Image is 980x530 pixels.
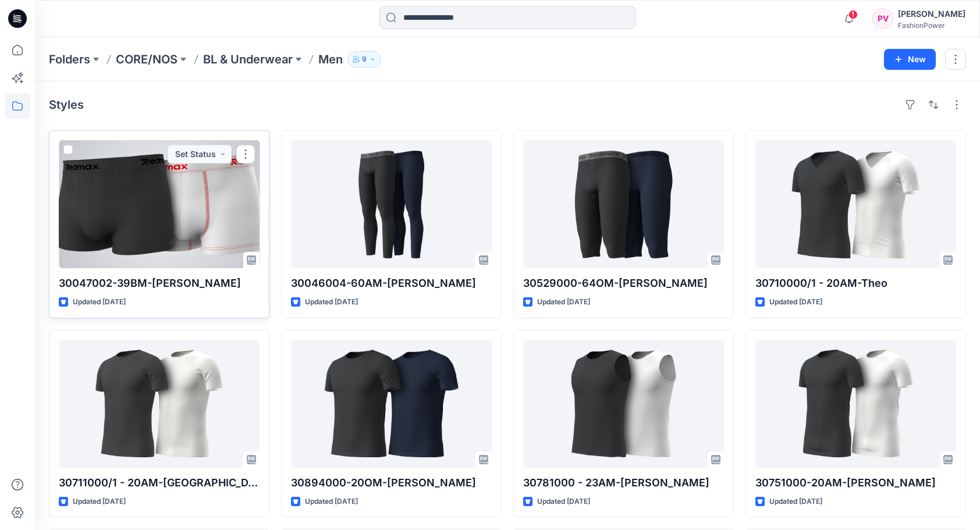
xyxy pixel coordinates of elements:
[116,51,177,67] a: CORE/NOS
[59,140,260,268] a: 30047002-39BM-Travis
[59,475,260,491] p: 30711000/1 - 20AM-[GEOGRAPHIC_DATA]
[523,340,724,468] a: 30781000 - 23AM-Tim
[755,140,956,268] a: 30710000/1 - 20AM-Theo
[291,475,492,491] p: 30894000-20OM-[PERSON_NAME]
[291,340,492,468] a: 30894000-20OM-Tripp
[872,8,893,29] div: PV
[59,340,260,468] a: 30711000/1 - 20AM-Troy
[898,7,965,21] div: [PERSON_NAME]
[49,98,84,112] h4: Styles
[347,51,381,67] button: 9
[362,53,367,66] p: 9
[318,51,343,67] p: Men
[537,296,590,308] p: Updated [DATE]
[848,10,858,19] span: 1
[59,275,260,291] p: 30047002-39BM-[PERSON_NAME]
[291,275,492,291] p: 30046004-60AM-[PERSON_NAME]
[755,475,956,491] p: 30751000-20AM-[PERSON_NAME]
[203,51,293,67] a: BL & Underwear
[755,275,956,291] p: 30710000/1 - 20AM-Theo
[537,496,590,508] p: Updated [DATE]
[769,496,822,508] p: Updated [DATE]
[523,475,724,491] p: 30781000 - 23AM-[PERSON_NAME]
[755,340,956,468] a: 30751000-20AM-Tobias
[523,140,724,268] a: 30529000-64OM-Turner
[523,275,724,291] p: 30529000-64OM-[PERSON_NAME]
[73,296,126,308] p: Updated [DATE]
[305,496,358,508] p: Updated [DATE]
[884,49,936,70] button: New
[49,51,90,67] a: Folders
[305,296,358,308] p: Updated [DATE]
[898,21,965,30] div: FashionPower
[291,140,492,268] a: 30046004-60AM-Trevor
[73,496,126,508] p: Updated [DATE]
[769,296,822,308] p: Updated [DATE]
